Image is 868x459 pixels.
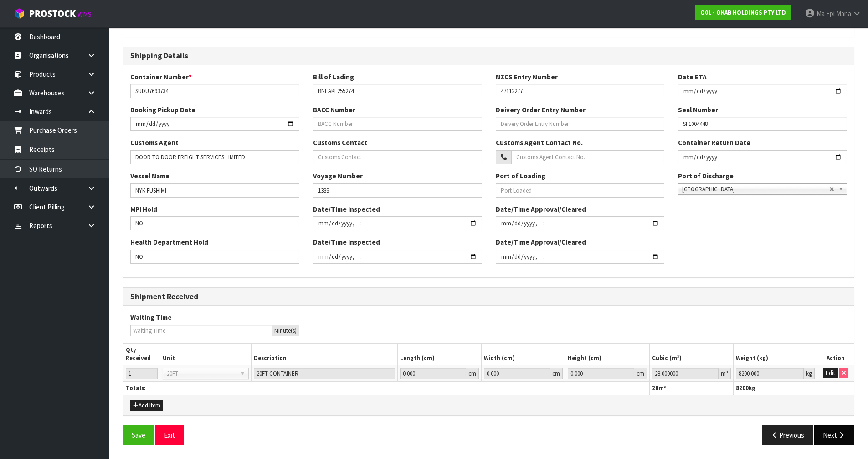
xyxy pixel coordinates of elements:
[733,381,817,395] th: kg
[313,105,355,115] label: BACC Number
[652,384,658,392] span: 28
[682,184,829,195] span: [GEOGRAPHIC_DATA]
[313,150,482,164] input: Customs Contact
[14,8,25,19] img: cube-alt.png
[634,368,647,379] div: cm
[678,171,734,181] label: Port of Discharge
[313,171,363,181] label: Voyage Number
[652,368,719,379] input: Cubic
[130,325,272,336] input: Waiting Time
[123,344,160,365] th: Qty Received
[496,237,586,247] label: Date/Time Approval/Cleared
[130,292,847,301] h3: Shipment Received
[762,425,813,445] button: Previous
[823,368,838,379] button: Edit
[836,9,851,18] span: Mana
[126,368,158,379] input: Qty Received
[736,368,804,379] input: Weight
[817,344,854,365] th: Action
[123,381,649,395] th: Totals:
[130,84,299,98] input: Container Number
[313,183,482,198] input: Voyage Number
[130,150,299,164] input: Customs Agent
[160,344,251,365] th: Unit
[496,171,545,181] label: Port of Loading
[29,8,76,20] span: ProStock
[313,237,380,247] label: Date/Time Inspected
[130,400,163,411] button: Add Item
[313,250,482,264] input: Date/Time Inspected
[496,250,665,264] input: Date/Time Inspected
[678,72,707,82] label: Date ETA
[130,250,299,264] input: Health Department Hold
[814,425,854,445] button: Next
[167,368,236,379] span: 20FT
[313,204,380,214] label: Date/Time Inspected
[130,52,847,60] h3: Shipping Details
[496,117,665,131] input: Deivery Order Entry Number
[496,105,586,115] label: Deivery Order Entry Number
[130,105,195,115] label: Booking Pickup Date
[130,72,192,82] label: Container Number
[700,9,786,16] strong: O01 - OKAB HOLDINGS PTY LTD
[130,313,172,322] label: Waiting Time
[695,5,791,20] a: O01 - OKAB HOLDINGS PTY LTD
[130,117,299,131] input: Cont. Bookin Date
[272,325,299,336] div: Minute(s)
[719,368,731,379] div: m³
[397,344,481,365] th: Length (cm)
[313,84,482,98] input: Bill of Lading
[568,368,634,379] input: Height
[313,216,482,230] input: Date/Time Inspected
[313,72,354,82] label: Bill of Lading
[496,204,586,214] label: Date/Time Approval/Cleared
[123,425,154,445] button: Save
[130,171,169,181] label: Vessel Name
[733,344,817,365] th: Weight (kg)
[155,425,184,445] button: Exit
[678,117,847,131] input: Seal Number
[496,84,665,98] input: Entry Number
[649,344,733,365] th: Cubic (m³)
[77,10,92,19] small: WMS
[481,344,565,365] th: Width (cm)
[678,138,750,147] label: Container Return Date
[400,368,466,379] input: Length
[313,138,367,147] label: Customs Contact
[130,183,299,198] input: Vessel Name
[678,105,718,115] label: Seal Number
[130,204,157,214] label: MPI Hold
[130,216,299,230] input: MPI Hold
[649,381,733,395] th: m³
[254,368,395,379] input: Description
[130,138,179,147] label: Customs Agent
[496,216,665,230] input: Date/Time Inspected
[496,183,665,198] input: Port Loaded
[736,384,749,392] span: 8200
[484,368,550,379] input: Width
[565,344,649,365] th: Height (cm)
[130,237,208,247] label: Health Department Hold
[466,368,479,379] div: cm
[817,9,835,18] span: Ma Epi
[678,150,847,164] input: Container Return Date
[511,150,665,164] input: Customs Agent Contact No.
[313,117,482,131] input: BACC Number
[804,368,815,379] div: kg
[550,368,563,379] div: cm
[496,72,558,82] label: NZCS Entry Number
[252,344,398,365] th: Description
[496,138,583,147] label: Customs Agent Contact No.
